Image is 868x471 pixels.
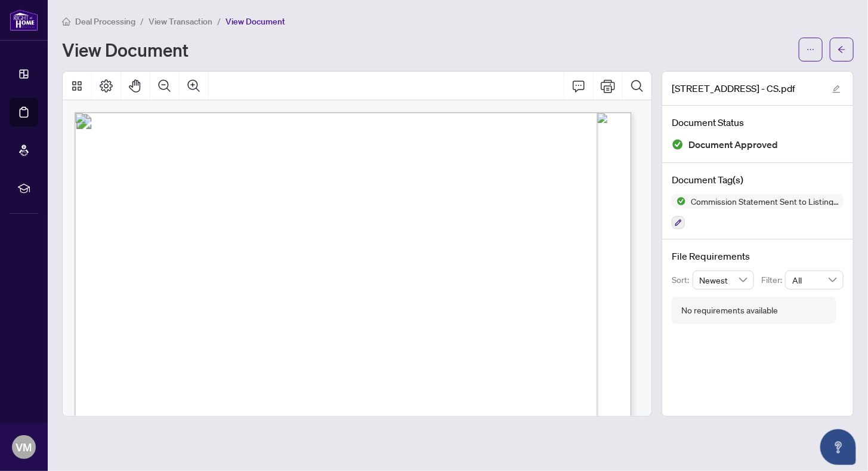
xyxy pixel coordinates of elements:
[672,249,844,263] h4: File Requirements
[62,17,70,26] span: home
[149,16,212,27] span: View Transaction
[681,304,778,317] div: No requirements available
[140,14,144,28] li: /
[820,429,856,465] button: Open asap
[62,40,189,59] h1: View Document
[700,271,747,289] span: Newest
[832,85,841,93] span: edit
[672,138,684,150] img: Document Status
[226,16,285,27] span: View Document
[761,273,785,287] p: Filter:
[672,115,844,130] h4: Document Status
[672,273,693,287] p: Sort:
[16,439,32,455] span: VM
[792,271,836,289] span: All
[688,137,778,153] span: Document Approved
[672,173,844,187] h4: Document Tag(s)
[217,14,221,28] li: /
[10,9,38,31] img: logo
[672,81,795,96] span: [STREET_ADDRESS] - CS.pdf
[686,197,844,205] span: Commission Statement Sent to Listing Brokerage
[807,45,815,54] span: ellipsis
[838,45,846,54] span: arrow-left
[672,194,686,208] img: Status Icon
[75,16,135,27] span: Deal Processing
